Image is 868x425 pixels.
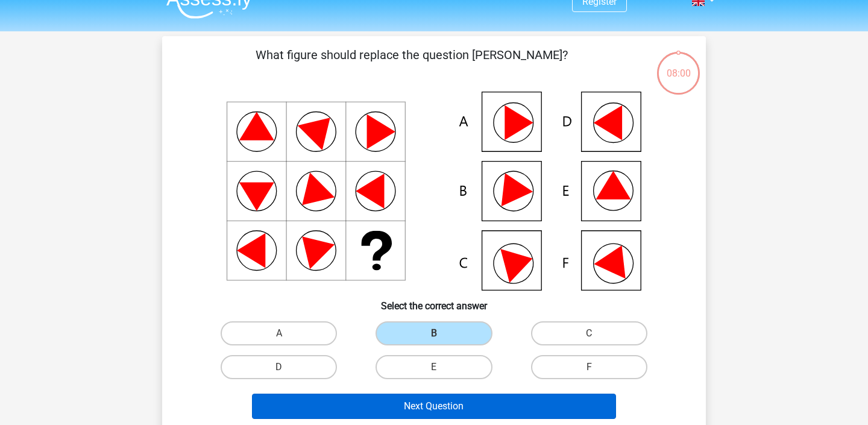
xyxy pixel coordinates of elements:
[221,355,337,379] label: D
[252,394,617,419] button: Next Question
[181,291,687,312] h6: Select the correct answer
[376,355,492,379] label: E
[531,355,647,379] label: F
[531,321,647,345] label: C
[656,51,701,81] div: 08:00
[181,46,641,82] p: What figure should replace the question [PERSON_NAME]?
[221,321,337,345] label: A
[376,321,492,345] label: B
